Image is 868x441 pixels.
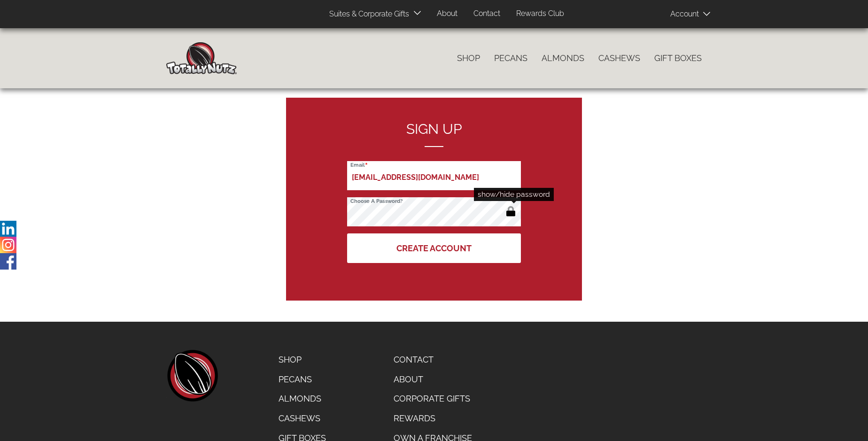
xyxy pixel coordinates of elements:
[271,409,333,428] a: Cashews
[474,188,554,201] div: show/hide password
[387,370,479,389] a: About
[487,48,535,68] a: Pecans
[387,409,479,428] a: Rewards
[347,161,521,190] input: Email
[166,42,237,74] img: Home
[347,121,521,147] h2: Sign up
[347,233,521,263] button: Create Account
[591,48,647,68] a: Cashews
[387,389,479,409] a: Corporate Gifts
[509,5,571,23] a: Rewards Club
[271,389,333,409] a: Almonds
[430,5,465,23] a: About
[387,350,479,370] a: Contact
[647,48,709,68] a: Gift Boxes
[271,350,333,370] a: Shop
[322,5,412,23] a: Suites & Corporate Gifts
[450,48,487,68] a: Shop
[535,48,591,68] a: Almonds
[166,350,218,402] a: home
[271,370,333,389] a: Pecans
[466,5,507,23] a: Contact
